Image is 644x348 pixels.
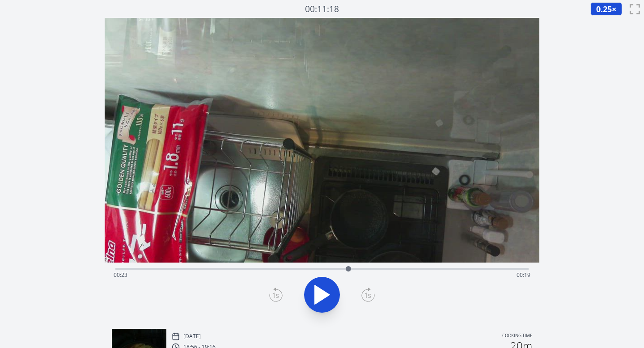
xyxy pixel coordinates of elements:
[183,333,201,340] p: [DATE]
[502,332,532,340] p: Cooking time
[517,271,530,279] span: 00:19
[590,2,622,16] button: 0.25×
[305,3,339,16] a: 00:11:18
[596,4,612,14] span: 0.25
[114,271,127,279] span: 00:23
